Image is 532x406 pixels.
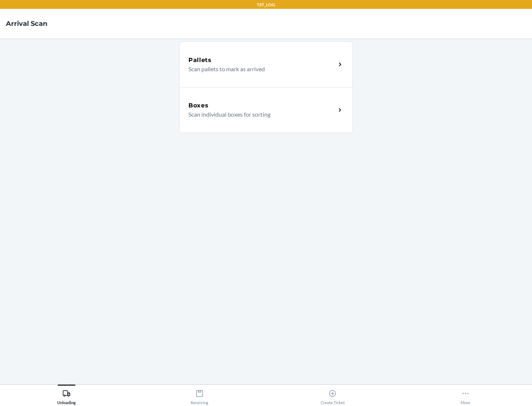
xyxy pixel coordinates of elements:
div: Receiving [191,386,208,405]
p: Scan individual boxes for sorting [188,110,330,119]
button: Receiving [133,385,266,405]
div: More [461,386,470,405]
div: Create Ticket [321,386,345,405]
h4: Arrival Scan [6,19,47,28]
button: More [399,385,532,405]
a: BoxesScan individual boxes for sorting [179,87,353,133]
h5: Boxes [188,101,209,110]
div: Unloading [57,386,76,405]
button: Create Ticket [266,385,399,405]
a: PalletsScan pallets to mark as arrived [179,41,353,87]
p: TST_LOG [257,1,275,8]
h5: Pallets [188,56,212,65]
p: Scan pallets to mark as arrived [188,65,330,73]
